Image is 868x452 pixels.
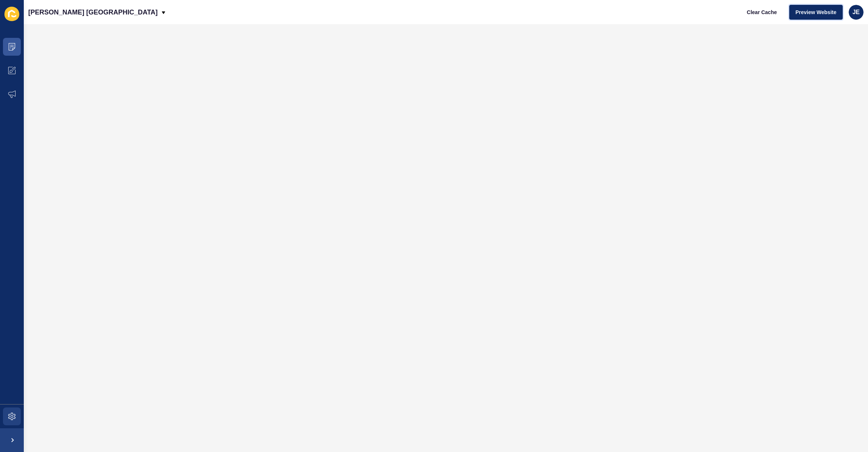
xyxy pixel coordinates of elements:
span: Preview Website [796,9,836,16]
span: Clear Cache [747,9,777,16]
button: Preview Website [789,5,843,20]
p: [PERSON_NAME] [GEOGRAPHIC_DATA] [28,3,158,22]
button: Clear Cache [741,5,783,20]
span: JE [852,9,860,16]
